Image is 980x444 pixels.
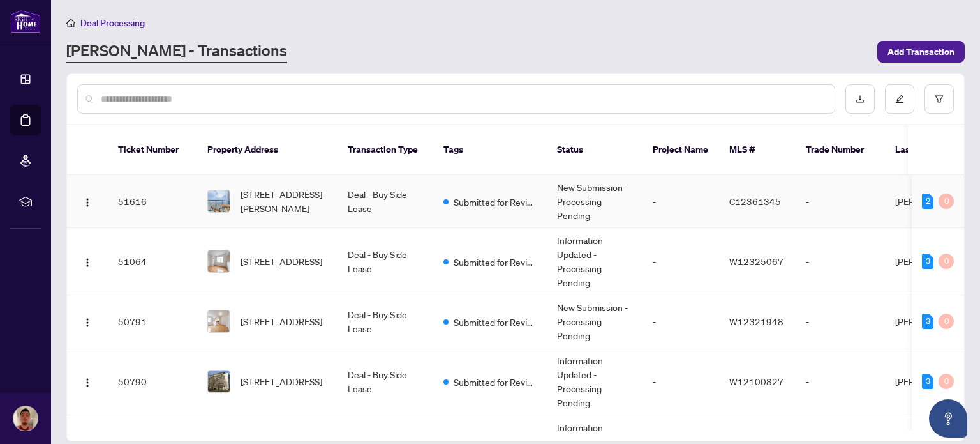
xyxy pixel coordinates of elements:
td: Deal - Buy Side Lease [338,295,433,348]
td: - [796,295,885,348]
th: Ticket Number [108,125,197,175]
img: Profile Icon [13,406,38,431]
span: [STREET_ADDRESS] [241,314,322,328]
span: Add Transaction [887,42,954,62]
td: 51064 [108,228,197,295]
img: thumbnail-img [208,371,230,392]
span: [STREET_ADDRESS] [241,254,322,268]
img: Logo [82,257,93,268]
span: W12325067 [729,256,783,267]
button: edit [885,84,914,114]
div: 2 [922,194,933,209]
td: 50791 [108,295,197,348]
img: thumbnail-img [208,310,230,332]
td: - [642,175,719,228]
img: Logo [82,318,93,328]
th: Property Address [197,125,338,175]
td: - [796,228,885,295]
button: Logo [77,371,98,392]
td: Deal - Buy Side Lease [338,348,433,415]
span: W12321948 [729,316,783,327]
span: [STREET_ADDRESS] [241,374,322,388]
td: Information Updated - Processing Pending [547,348,642,415]
th: Tags [433,125,547,175]
div: 0 [939,374,954,389]
td: - [642,295,719,348]
th: Trade Number [796,125,885,175]
button: Logo [77,251,98,272]
span: home [66,19,75,27]
div: 0 [939,254,954,269]
span: C12361345 [729,195,781,207]
span: download [856,95,865,103]
td: New Submission - Processing Pending [547,175,642,228]
td: - [642,348,719,415]
span: Deal Processing [80,17,145,29]
th: MLS # [719,125,796,175]
a: [PERSON_NAME] - Transactions [66,40,287,63]
span: Submitted for Review [454,255,537,269]
span: Submitted for Review [454,195,537,209]
span: edit [895,95,904,103]
button: Open asap [929,399,967,438]
div: 3 [922,254,933,269]
span: Submitted for Review [454,375,537,389]
td: Deal - Buy Side Lease [338,175,433,228]
img: thumbnail-img [208,190,230,212]
span: Submitted for Review [454,315,537,329]
img: thumbnail-img [208,250,230,272]
div: 0 [939,194,954,209]
td: 50790 [108,348,197,415]
td: - [796,175,885,228]
span: filter [935,95,944,103]
th: Project Name [642,125,719,175]
img: Logo [82,378,93,388]
span: [STREET_ADDRESS][PERSON_NAME] [241,187,327,215]
img: Logo [82,197,93,208]
div: 3 [922,314,933,329]
th: Transaction Type [338,125,433,175]
td: 51616 [108,175,197,228]
td: Deal - Buy Side Lease [338,228,433,295]
td: - [796,348,885,415]
span: W12100827 [729,376,783,387]
button: Add Transaction [877,41,965,63]
th: Status [547,125,642,175]
div: 0 [939,314,954,329]
button: Logo [77,191,98,211]
img: logo [10,10,41,33]
button: filter [924,84,954,114]
button: Logo [77,311,98,332]
button: download [845,84,875,114]
td: - [642,228,719,295]
td: Information Updated - Processing Pending [547,228,642,295]
td: New Submission - Processing Pending [547,295,642,348]
div: 3 [922,374,933,389]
